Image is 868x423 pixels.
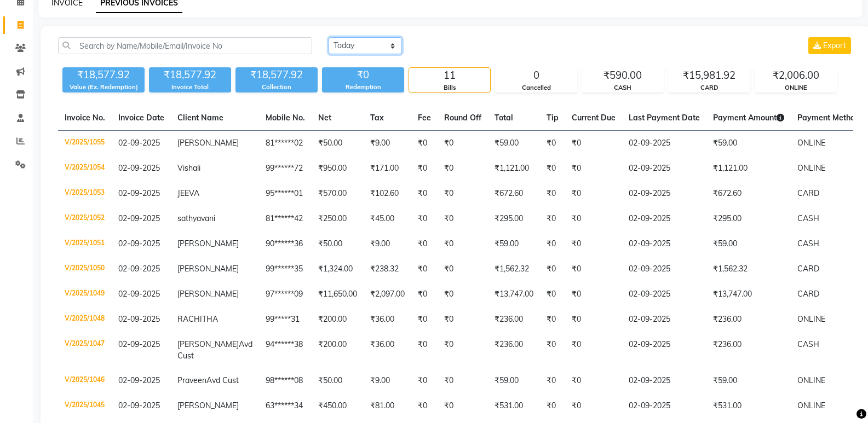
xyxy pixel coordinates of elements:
[488,206,540,231] td: ₹295.00
[438,393,488,419] td: ₹0
[62,83,145,92] div: Value (Ex. Redemption)
[438,181,488,206] td: ₹0
[540,206,565,231] td: ₹0
[540,307,565,332] td: ₹0
[540,181,565,206] td: ₹0
[58,368,112,393] td: V/2025/1046
[488,332,540,368] td: ₹236.00
[565,181,622,206] td: ₹0
[411,307,438,332] td: ₹0
[177,163,200,173] span: Vishali
[706,307,791,332] td: ₹236.00
[58,131,112,157] td: V/2025/1055
[312,393,364,419] td: ₹450.00
[755,83,836,92] div: ONLINE
[797,401,825,410] span: ONLINE
[547,113,559,123] span: Tip
[364,206,411,231] td: ₹45.00
[622,156,706,181] td: 02-09-2025
[823,40,846,50] span: Export
[622,332,706,368] td: 02-09-2025
[706,231,791,257] td: ₹59.00
[118,401,160,410] span: 02-09-2025
[177,113,223,123] span: Client Name
[118,264,160,274] span: 02-09-2025
[411,156,438,181] td: ₹0
[411,332,438,368] td: ₹0
[438,307,488,332] td: ₹0
[797,289,819,299] span: CARD
[312,368,364,393] td: ₹50.00
[706,181,791,206] td: ₹672.60
[438,206,488,231] td: ₹0
[58,37,312,54] input: Search by Name/Mobile/Email/Invoice No
[565,131,622,157] td: ₹0
[488,181,540,206] td: ₹672.60
[808,37,851,54] button: Export
[364,257,411,282] td: ₹238.32
[797,375,825,385] span: ONLINE
[438,332,488,368] td: ₹0
[118,138,160,148] span: 02-09-2025
[312,206,364,231] td: ₹250.00
[411,257,438,282] td: ₹0
[409,68,490,83] div: 11
[235,67,318,83] div: ₹18,577.92
[565,332,622,368] td: ₹0
[438,131,488,157] td: ₹0
[118,188,160,198] span: 02-09-2025
[706,368,791,393] td: ₹59.00
[177,138,239,148] span: [PERSON_NAME]
[488,131,540,157] td: ₹59.00
[411,393,438,419] td: ₹0
[488,231,540,257] td: ₹59.00
[706,282,791,307] td: ₹13,747.00
[565,393,622,419] td: ₹0
[318,113,331,123] span: Net
[622,181,706,206] td: 02-09-2025
[206,375,239,385] span: Avd Cust
[312,131,364,157] td: ₹50.00
[488,368,540,393] td: ₹59.00
[364,131,411,157] td: ₹9.00
[118,113,164,123] span: Invoice Date
[565,307,622,332] td: ₹0
[565,257,622,282] td: ₹0
[565,156,622,181] td: ₹0
[438,282,488,307] td: ₹0
[438,231,488,257] td: ₹0
[364,282,411,307] td: ₹2,097.00
[565,206,622,231] td: ₹0
[118,289,160,299] span: 02-09-2025
[364,332,411,368] td: ₹36.00
[622,282,706,307] td: 02-09-2025
[438,257,488,282] td: ₹0
[540,368,565,393] td: ₹0
[235,83,318,92] div: Collection
[177,213,215,223] span: sathyavani
[797,264,819,274] span: CARD
[58,231,112,257] td: V/2025/1051
[797,239,819,248] span: CASH
[706,206,791,231] td: ₹295.00
[622,393,706,419] td: 02-09-2025
[488,156,540,181] td: ₹1,121.00
[488,393,540,419] td: ₹531.00
[364,307,411,332] td: ₹36.00
[713,113,784,123] span: Payment Amount
[622,257,706,282] td: 02-09-2025
[58,156,112,181] td: V/2025/1054
[149,83,231,92] div: Invoice Total
[118,339,160,349] span: 02-09-2025
[65,113,105,123] span: Invoice No.
[706,393,791,419] td: ₹531.00
[706,131,791,157] td: ₹59.00
[488,307,540,332] td: ₹236.00
[177,289,239,299] span: [PERSON_NAME]
[58,307,112,332] td: V/2025/1048
[177,401,239,410] span: [PERSON_NAME]
[322,83,404,92] div: Redemption
[488,282,540,307] td: ₹13,747.00
[177,339,239,349] span: [PERSON_NAME]
[622,368,706,393] td: 02-09-2025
